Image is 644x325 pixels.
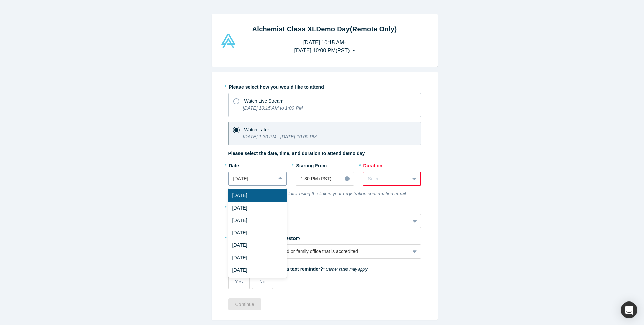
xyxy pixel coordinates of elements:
div: [DATE] [228,189,287,202]
label: Duration [363,160,421,169]
i: You can change your choice later using the link in your registration confirmation email. [228,191,407,196]
span: No [259,279,265,284]
div: [DATE] [228,264,287,276]
div: [DATE] [228,202,287,214]
div: [DATE] [228,214,287,227]
i: [DATE] 10:15 AM to 1:00 PM [243,105,303,111]
span: Watch Live Stream [244,98,284,104]
div: [DATE] [228,227,287,239]
label: Date [228,160,287,169]
label: Would you like to receive a text reminder? [228,263,421,273]
label: Starting From [296,160,327,169]
label: Please select how you would like to attend [228,81,421,91]
i: [DATE] 1:30 PM - [DATE] 10:00 PM [243,134,317,139]
div: Yes, I represent a VC, fund or family office that is accredited [233,248,405,255]
label: Are you an accredited investor? [228,233,421,242]
img: Alchemist Vault Logo [220,34,236,48]
span: Watch Later [244,127,269,132]
em: * Carrier rates may apply [323,267,368,272]
button: [DATE] 10:15 AM-[DATE] 10:00 PM(PST) [287,36,362,57]
div: [DATE] [228,251,287,264]
strong: Alchemist Class XL Demo Day (Remote Only) [252,25,397,33]
label: What will be your role? [228,202,421,212]
label: Please select the date, time, and duration to attend demo day [228,150,365,157]
button: Continue [228,298,261,310]
span: Yes [235,279,243,284]
div: [DATE] [228,239,287,251]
